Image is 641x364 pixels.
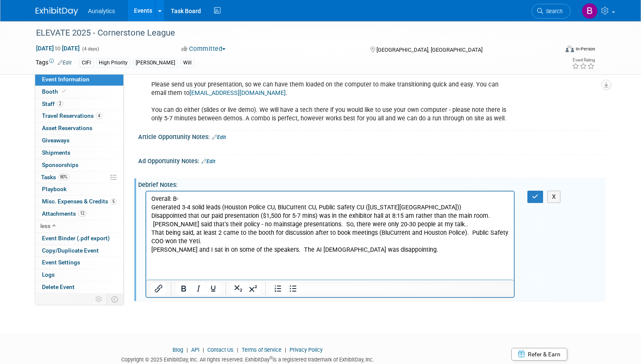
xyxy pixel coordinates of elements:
span: 80% [58,174,70,180]
span: Copy/Duplicate Event [42,247,99,254]
img: Bobby Taylor [582,3,598,19]
td: Personalize Event Tab Strip [92,294,106,305]
i: Booth reservation complete [62,89,66,94]
span: to [54,45,62,52]
span: Booth [42,88,68,95]
span: Staff [42,100,63,107]
span: Misc. Expenses & Credits [42,198,117,205]
div: Article Opportunity Notes: [138,131,606,142]
button: Bold [176,283,191,295]
span: | [201,347,206,353]
button: Insert/edit link [151,283,166,295]
div: [PERSON_NAME] [133,58,178,67]
span: Event Information [42,76,89,83]
span: (4 days) [81,46,99,52]
span: Shipments [42,149,70,156]
a: Sponsorships [35,159,123,171]
a: Tasks80% [35,172,123,183]
sup: ® [270,356,273,360]
a: Contact Us [207,347,234,353]
div: Event Rating [572,58,595,62]
td: Tags [36,58,72,68]
button: Committed [178,44,229,53]
a: Event Settings [35,257,123,269]
img: ExhibitDay [36,7,78,16]
a: less [35,220,123,232]
span: Aunalytics [88,8,115,14]
img: Format-Inperson.png [566,45,574,52]
a: Logs [35,269,123,281]
a: Search [532,4,571,19]
a: Travel Reservations4 [35,110,123,122]
a: Booth [35,86,123,98]
span: Event Binder (.pdf export) [42,235,110,242]
a: Event Information [35,74,123,86]
a: API [191,347,199,353]
a: Giveaways [35,135,123,147]
button: Numbered list [271,283,285,295]
button: Italic [191,283,206,295]
span: Delete Event [42,283,75,290]
span: Giveaways [42,137,70,144]
a: Shipments [35,147,123,159]
a: Copy/Duplicate Event [35,245,123,257]
a: [EMAIL_ADDRESS][DOMAIN_NAME] [190,89,286,97]
span: | [184,347,190,353]
a: Staff2 [35,98,123,110]
span: Travel Reservations [42,112,102,119]
div: Copyright © 2025 ExhibitDay, Inc. All rights reserved. ExhibitDay is a registered trademark of Ex... [36,354,460,364]
div: Will [181,58,194,67]
a: Playbook [35,183,123,195]
span: [GEOGRAPHIC_DATA], [GEOGRAPHIC_DATA] [376,47,482,53]
span: less [40,222,50,229]
button: Underline [206,283,220,295]
span: Asset Reservations [42,125,92,131]
div: CIFI [79,58,93,67]
span: Search [543,8,563,14]
div: High Priority [96,58,130,67]
span: 2 [57,100,63,107]
a: Misc. Expenses & Credits5 [35,196,123,208]
a: Edit [201,158,215,164]
span: | [283,347,288,353]
span: Sponsorships [42,161,78,168]
div: ELEVATE 2025 - Cornerstone League [33,25,548,41]
iframe: Rich Text Area [146,192,514,280]
a: Edit [58,60,72,66]
a: Refer & Earn [511,348,567,361]
a: Terms of Service [242,347,281,353]
span: [DATE] [DATE] [36,44,80,52]
span: | [235,347,240,353]
a: Asset Reservations [35,122,123,134]
span: Attachments [42,210,86,217]
a: Blog [173,347,183,353]
span: 5 [110,198,117,205]
span: Logs [42,271,55,278]
a: Privacy Policy [290,347,323,353]
div: In-Person [575,46,595,52]
span: Event Settings [42,259,80,266]
span: Playbook [42,186,67,192]
span: Tasks [41,174,70,181]
a: Attachments12 [35,208,123,220]
button: X [547,191,561,203]
div: Debrief Notes: [138,178,606,189]
a: Delete Event [35,281,123,293]
div: Ad Opportunity Notes: [138,155,606,166]
td: Toggle Event Tabs [106,294,123,305]
a: Event Binder (.pdf export) [35,233,123,245]
div: Event Format [513,44,595,57]
button: Superscript [246,283,260,295]
button: Subscript [231,283,245,295]
a: Edit [212,134,226,140]
span: 4 [96,113,102,119]
span: 12 [78,210,86,217]
button: Bullet list [286,283,300,295]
